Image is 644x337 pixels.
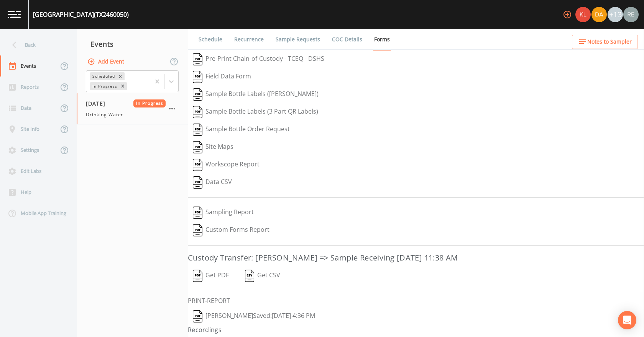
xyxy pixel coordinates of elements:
[193,53,202,65] img: svg%3e
[90,72,116,80] div: Scheduled
[188,86,324,103] button: Sample Bottle Labels ([PERSON_NAME])
[86,55,127,69] button: Add Event
[188,103,323,121] button: Sample Bottle Labels (3 Part QR Labels)
[193,88,202,101] img: svg%3e
[274,29,321,50] a: Sample Requests
[118,82,127,90] div: Remove In Progress
[233,29,265,50] a: Recurrence
[188,221,274,239] button: Custom Forms Report
[86,111,123,118] span: Drinking Water
[193,207,202,219] img: svg%3e
[240,267,286,285] button: Get CSV
[245,270,255,282] img: svg%3e
[188,267,234,285] button: Get PDF
[591,7,607,22] div: David Weber
[188,325,644,334] h4: Recordings
[188,174,237,191] button: Data CSV
[193,224,202,236] img: svg%3e
[188,308,320,325] button: [PERSON_NAME]Saved:[DATE] 4:36 PM
[188,252,644,264] h3: Custody Transfer: [PERSON_NAME] => Sample Receiving [DATE] 11:38 AM
[86,99,111,107] span: [DATE]
[618,311,636,329] div: Open Intercom Messenger
[33,10,129,19] div: [GEOGRAPHIC_DATA] (TX2460050)
[193,71,202,83] img: svg%3e
[193,310,202,322] img: svg%3e
[188,156,264,174] button: Workscope Report
[133,99,166,107] span: In Progress
[373,29,391,50] a: Forms
[197,29,223,50] a: Schedule
[591,7,607,22] img: a84961a0472e9debc750dd08a004988d
[188,138,238,156] button: Site Maps
[193,176,202,189] img: svg%3e
[193,270,202,282] img: svg%3e
[193,106,202,118] img: svg%3e
[116,72,125,80] div: Remove Scheduled
[608,7,623,22] div: +13
[587,37,632,47] span: Notes to Sampler
[8,11,21,18] img: logo
[188,50,329,68] button: Pre-Print Chain-of-Custody - TCEQ - DSHS
[193,124,202,136] img: svg%3e
[575,7,591,22] div: Kler Teran
[193,159,202,171] img: svg%3e
[77,34,188,54] div: Events
[575,7,591,22] img: 9c4450d90d3b8045b2e5fa62e4f92659
[623,7,639,22] img: e720f1e92442e99c2aab0e3b783e6548
[188,68,256,86] button: Field Data Form
[188,297,644,304] h6: PRINT-REPORT
[193,141,202,153] img: svg%3e
[90,82,118,90] div: In Progress
[188,121,295,138] button: Sample Bottle Order Request
[77,93,188,125] a: [DATE]In ProgressDrinking Water
[188,204,259,221] button: Sampling Report
[331,29,363,50] a: COC Details
[572,35,638,49] button: Notes to Sampler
